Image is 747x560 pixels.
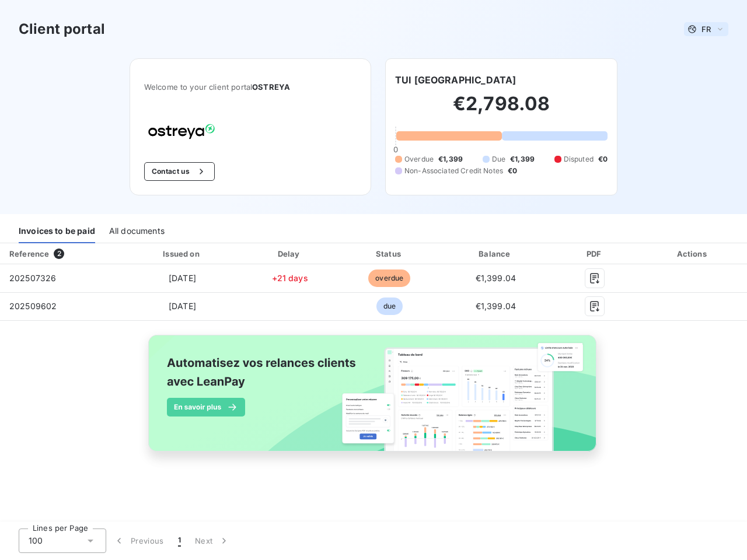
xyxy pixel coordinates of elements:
[641,248,745,260] div: Actions
[510,154,535,164] span: €1,399
[404,166,503,176] span: Non-Associated Credit Notes
[368,269,410,287] span: overdue
[126,248,239,260] div: Issued on
[188,528,237,553] button: Next
[395,92,608,127] h2: €2,798.08
[144,82,357,92] span: Welcome to your client portal
[598,154,608,164] span: €0
[508,166,517,176] span: €0
[138,328,609,471] img: banner
[144,162,215,181] button: Contact us
[476,301,516,311] span: €1,399.04
[701,24,711,34] span: FR
[393,145,398,154] span: 0
[438,154,463,164] span: €1,399
[19,219,95,243] div: Invoices to be paid
[9,301,57,311] span: 202509602
[443,248,549,260] div: Balance
[106,528,171,553] button: Previous
[564,154,594,164] span: Disputed
[109,219,165,243] div: All documents
[553,248,636,260] div: PDF
[395,73,516,87] h6: TUI [GEOGRAPHIC_DATA]
[476,273,516,283] span: €1,399.04
[9,273,56,283] span: 202507326
[404,154,434,164] span: Overdue
[169,301,196,311] span: [DATE]
[29,535,43,547] span: 100
[341,248,438,260] div: Status
[171,528,188,553] button: 1
[376,297,403,315] span: due
[492,154,505,164] span: Due
[243,248,336,260] div: Delay
[169,273,196,283] span: [DATE]
[144,120,219,143] img: Company logo
[9,249,49,258] div: Reference
[178,535,181,547] span: 1
[272,273,308,283] span: +21 days
[252,82,290,92] span: OSTREYA
[19,19,105,40] h3: Client portal
[54,249,64,259] span: 2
